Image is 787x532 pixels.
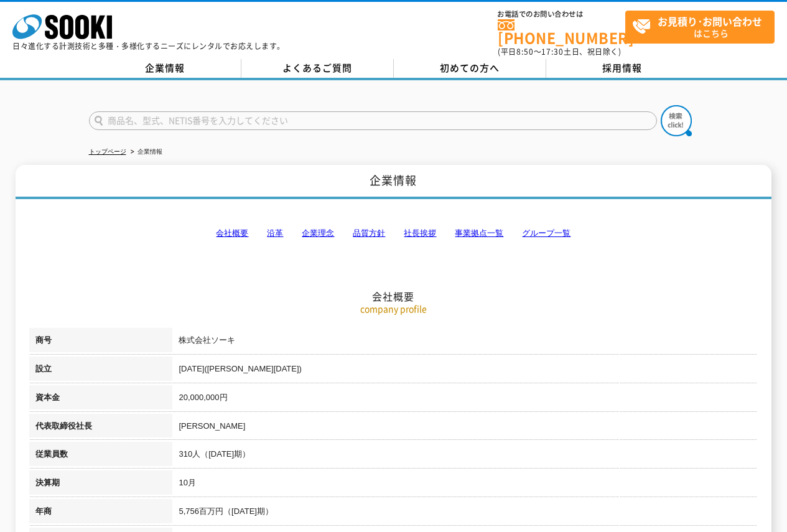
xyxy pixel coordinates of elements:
[172,442,757,470] td: 310人（[DATE]期）
[522,228,570,238] a: グループ一覧
[29,166,757,303] h2: 会社概要
[241,59,394,78] a: よくあるご質問
[89,148,126,155] a: トップページ
[29,302,757,315] p: company profile
[29,357,172,385] th: 設立
[29,499,172,528] th: 年商
[498,19,625,45] a: [PHONE_NUMBER]
[172,470,757,499] td: 10月
[498,46,621,57] span: (平日 ～ 土日、祝日除く)
[498,11,625,18] span: お電話でのお問い合わせは
[29,385,172,414] th: 資本金
[302,228,334,238] a: 企業理念
[546,59,699,78] a: 採用情報
[404,228,436,238] a: 社長挨拶
[16,165,771,199] h1: 企業情報
[353,228,385,238] a: 品質方針
[216,228,248,238] a: 会社概要
[440,61,500,75] span: 初めての方へ
[632,11,774,42] span: はこちら
[625,11,775,44] a: お見積り･お問い合わせはこちら
[29,470,172,499] th: 決算期
[172,385,757,414] td: 20,000,000円
[89,59,241,78] a: 企業情報
[661,105,692,136] img: btn_search.png
[172,414,757,442] td: [PERSON_NAME]
[172,328,757,357] td: 株式会社ソーキ
[128,146,162,159] li: 企業情報
[516,46,534,57] span: 8:50
[541,46,564,57] span: 17:30
[394,59,546,78] a: 初めての方へ
[455,228,503,238] a: 事業拠点一覧
[29,442,172,470] th: 従業員数
[29,328,172,357] th: 商号
[89,111,657,130] input: 商品名、型式、NETIS番号を入力してください
[172,499,757,528] td: 5,756百万円（[DATE]期）
[267,228,283,238] a: 沿革
[12,42,285,50] p: 日々進化する計測技術と多種・多様化するニーズにレンタルでお応えします。
[172,357,757,385] td: [DATE]([PERSON_NAME][DATE])
[29,414,172,442] th: 代表取締役社長
[658,14,762,29] strong: お見積り･お問い合わせ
